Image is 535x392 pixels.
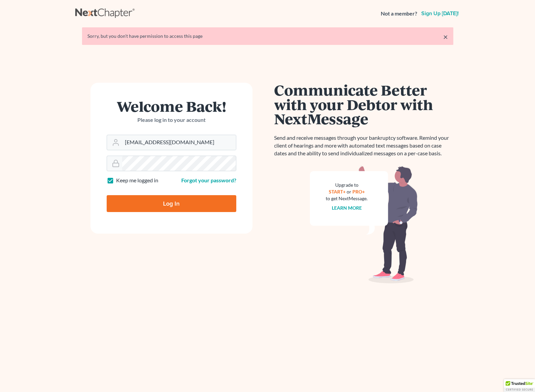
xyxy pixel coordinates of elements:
[381,10,417,18] strong: Not a member?
[87,33,448,40] div: Sorry, but you don't have permission to access this page
[310,165,418,284] img: nextmessage_bg-59042aed3d76b12b5cd301f8e5b87938c9018125f34e5fa2b7a6b67550977c72.svg
[443,33,448,41] a: ×
[122,135,236,150] input: Email Address
[107,116,236,124] p: Please log in to your account
[332,205,362,211] a: Learn more
[181,177,236,183] a: Forgot your password?
[347,189,351,194] span: or
[274,134,453,157] p: Send and receive messages through your bankruptcy software. Remind your client of hearings and mo...
[326,195,368,202] div: to get NextMessage.
[107,99,236,113] h1: Welcome Back!
[116,177,158,184] label: Keep me logged in
[420,11,460,16] a: Sign up [DATE]!
[326,182,368,188] div: Upgrade to
[352,189,365,194] a: PRO+
[107,195,236,212] input: Log In
[274,83,453,126] h1: Communicate Better with your Debtor with NextMessage
[504,379,535,392] div: TrustedSite Certified
[329,189,346,194] a: START+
